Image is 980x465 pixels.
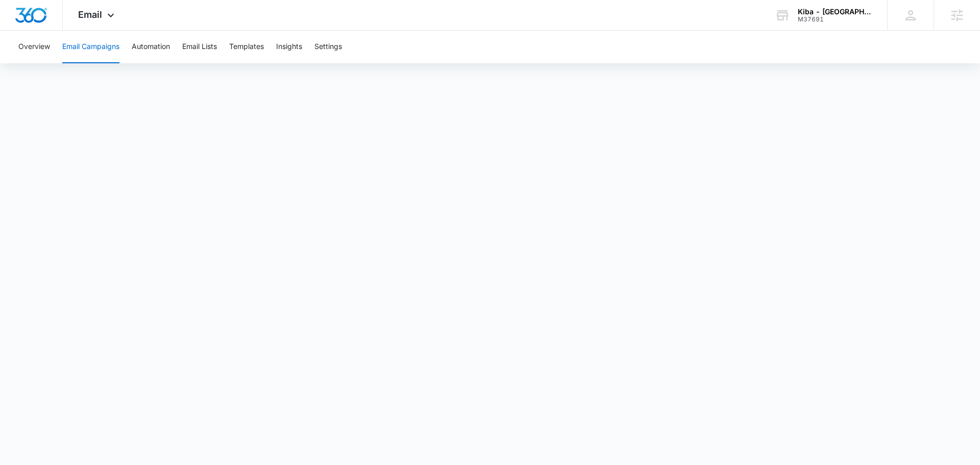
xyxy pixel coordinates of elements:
div: account name [798,8,872,16]
button: Settings [314,31,342,63]
button: Templates [229,31,264,63]
button: Automation [132,31,170,63]
button: Email Lists [182,31,217,63]
span: Email [78,9,102,20]
button: Email Campaigns [62,31,119,63]
button: Insights [276,31,302,63]
button: Overview [18,31,50,63]
div: account id [798,16,872,23]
